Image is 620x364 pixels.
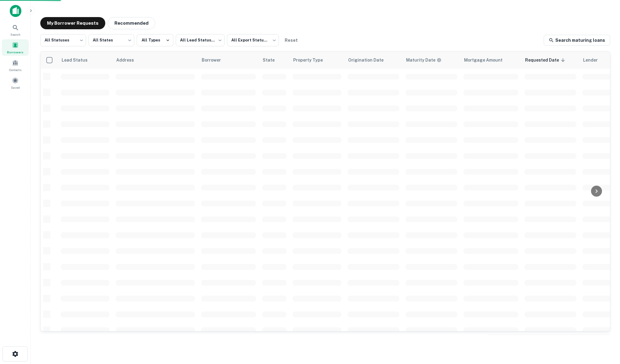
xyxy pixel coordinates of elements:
div: Maturity dates displayed may be estimated. Please contact the lender for the most accurate maturi... [406,57,442,63]
span: Borrower [202,56,229,64]
span: Address [116,56,142,64]
span: Origination Date [348,56,391,64]
iframe: Chat Widget [589,296,620,325]
a: Search maturing loans [544,35,610,46]
span: Contacts [9,67,21,72]
th: Origination Date [344,52,402,69]
a: Saved [2,75,29,91]
th: Requested Date [521,52,579,69]
th: Mortgage Amount [460,52,521,69]
a: Borrowers [2,39,29,56]
span: Maturity dates displayed may be estimated. Please contact the lender for the most accurate maturi... [406,57,449,63]
div: All Export Statuses [227,32,279,48]
span: State [263,56,283,64]
span: Mortgage Amount [464,56,510,64]
th: Lead Status [58,52,113,69]
img: capitalize-icon.png [10,5,21,17]
h6: Maturity Date [406,57,435,63]
span: Lead Status [61,56,96,64]
span: Property Type [293,56,331,64]
button: All Types [137,34,173,46]
span: Borrowers [7,50,23,55]
span: Lender [583,56,606,64]
button: My Borrower Requests [40,17,105,29]
div: All States [88,32,134,48]
span: Saved [11,85,20,90]
th: Address [113,52,198,69]
button: Recommended [108,17,155,29]
a: Contacts [2,57,29,73]
div: All Lead Statuses [176,32,225,48]
span: Search [10,32,20,37]
th: Property Type [290,52,344,69]
a: Search [2,22,29,38]
div: All Statuses [40,32,86,48]
th: Maturity dates displayed may be estimated. Please contact the lender for the most accurate maturi... [402,52,460,69]
button: Reset [281,34,301,46]
th: Borrower [198,52,259,69]
span: Requested Date [525,56,567,64]
th: State [259,52,290,69]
